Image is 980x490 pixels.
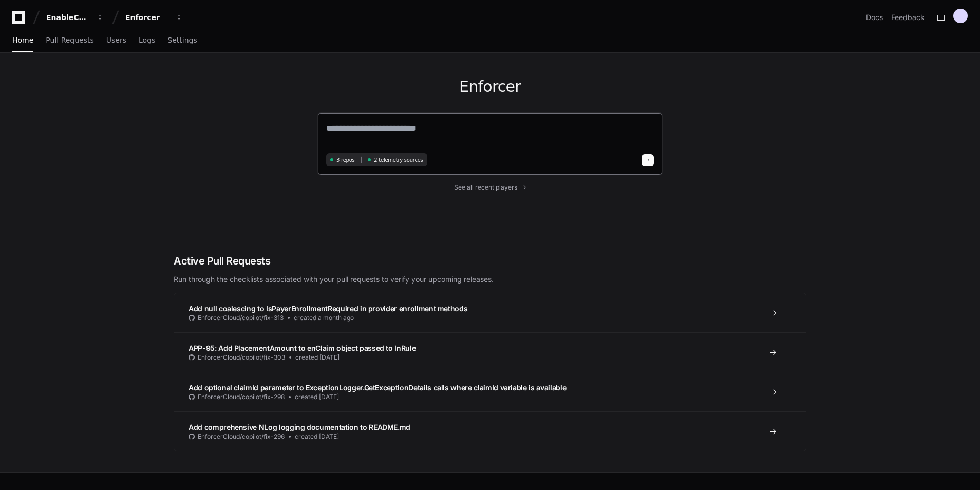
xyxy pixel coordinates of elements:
button: Feedback [891,12,925,23]
a: Users [106,29,126,52]
span: Settings [167,37,197,43]
span: Users [106,37,126,43]
span: Home [12,37,33,43]
span: EnforcerCloud/copilot/fix-303 [198,353,285,362]
h1: Enforcer [317,78,663,96]
p: Run through the checklists associated with your pull requests to verify your upcoming releases. [174,274,806,285]
span: EnforcerCloud/copilot/fix-296 [198,432,285,441]
a: Home [12,29,33,52]
a: APP-95: Add PlacementAmount to enClaim object passed to InRuleEnforcerCloud/copilot/fix-303create... [174,332,806,372]
span: created a month ago [294,314,354,322]
a: Add null coalescing to IsPayerEnrollmentRequired in provider enrollment methodsEnforcerCloud/copi... [174,293,806,332]
span: Pull Requests [46,37,93,43]
span: created [DATE] [295,393,339,401]
span: EnforcerCloud/copilot/fix-298 [198,393,285,401]
a: Add optional claimId parameter to ExceptionLogger.GetExceptionDetails calls where claimId variabl... [174,372,806,411]
button: Enforcer [121,8,187,27]
a: Add comprehensive NLog logging documentation to README.mdEnforcerCloud/copilot/fix-296created [DATE] [174,411,806,451]
span: Logs [139,37,155,43]
span: 3 repos [336,156,355,164]
button: EnableComp [42,8,108,27]
h2: Active Pull Requests [174,254,806,268]
a: Logs [139,29,155,52]
a: Docs [866,12,883,23]
span: 2 telemetry sources [374,156,423,164]
a: See all recent players [317,183,663,192]
span: Add comprehensive NLog logging documentation to README.md [189,423,410,431]
a: Settings [167,29,197,52]
span: Add optional claimId parameter to ExceptionLogger.GetExceptionDetails calls where claimId variabl... [189,383,566,392]
span: created [DATE] [295,432,339,441]
span: Add null coalescing to IsPayerEnrollmentRequired in provider enrollment methods [189,304,467,313]
span: See all recent players [454,183,517,192]
a: Pull Requests [46,29,93,52]
span: APP-95: Add PlacementAmount to enClaim object passed to InRule [189,344,416,352]
span: EnforcerCloud/copilot/fix-313 [198,314,284,322]
div: Enforcer [125,12,169,23]
div: EnableComp [46,12,90,23]
span: created [DATE] [295,353,340,362]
